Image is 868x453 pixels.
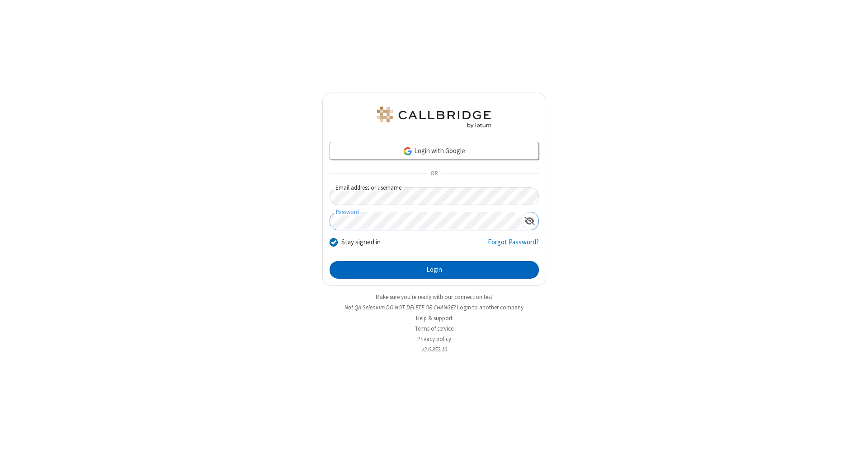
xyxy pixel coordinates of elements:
[330,261,539,279] button: Login
[457,303,524,312] button: Login to another company
[376,293,492,301] a: Make sure you're ready with our connection test
[330,142,539,160] a: Login with Google
[375,107,493,128] img: QA Selenium DO NOT DELETE OR CHANGE
[341,237,381,248] label: Stay signed in
[521,212,538,229] div: Show password
[845,430,861,447] iframe: Chat
[488,237,539,254] a: Forgot Password?
[427,168,441,180] span: OR
[415,325,453,332] a: Terms of service
[416,314,453,322] a: Help & support
[403,146,413,156] img: google-icon.png
[417,335,451,343] a: Privacy policy
[322,345,546,354] li: v2.6.352.10
[322,303,546,312] li: Not QA Selenium DO NOT DELETE OR CHANGE?
[330,212,521,230] input: Password
[330,187,539,205] input: Email address or username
